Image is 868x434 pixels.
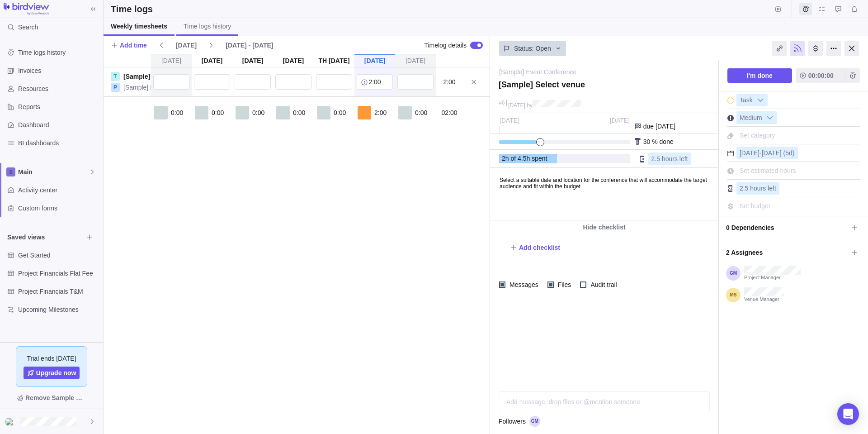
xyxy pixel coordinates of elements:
div: More actions [826,41,841,56]
span: Get Started [18,251,99,260]
span: Approval requests [832,3,844,15]
span: [DATE] [500,117,519,124]
span: Add time [120,41,147,50]
div: Unfollow [790,41,805,56]
a: Notifications [848,7,861,14]
span: Remove Sample Data [25,392,87,403]
span: Add time entry [845,68,860,83]
span: Remove Sample Data [7,391,96,405]
span: 2.5 hours left [651,155,688,162]
span: Messages [505,278,540,291]
span: Add checklist [519,243,560,252]
div: This is a milestone [727,97,734,104]
span: % done [652,138,673,145]
div: Giovanni Marchesini [5,416,16,427]
div: T [111,72,120,81]
h2: Time logs [111,3,153,15]
span: Set category [740,132,775,139]
svg: info-description [361,79,368,86]
span: Reports [18,102,99,111]
div: [DATE] [232,54,273,67]
span: Status: Open [514,44,551,53]
span: Upgrade now [36,368,76,377]
span: Timelog details [424,41,467,50]
a: [Sample] Select venue [123,72,191,81]
span: 30 [643,138,651,145]
span: 4.5 [518,155,526,162]
div: [DATE] [354,54,395,67]
a: Time logs [799,7,812,14]
span: Task [737,94,755,107]
div: [DATE] [151,54,192,67]
span: Start timer [772,3,784,15]
span: Notifications [848,3,861,15]
span: [DATE] [172,39,200,52]
span: Upcoming Milestones [18,305,99,314]
span: I'm done [727,68,792,83]
a: [Sample] Event Conference [499,67,576,76]
span: [DATE] [610,117,630,124]
span: [DATE] [508,102,525,109]
span: Weekly timesheets [111,22,167,31]
div: [DATE] [192,54,232,67]
div: #6 [499,100,505,106]
span: Add checklist [510,241,560,254]
span: h of [505,155,516,162]
span: 2:00 [374,108,387,117]
div: Open Intercom Messenger [837,403,859,425]
img: logo [4,3,49,15]
span: 2 Assignees [726,245,848,260]
span: Add time [111,39,147,52]
span: Set budget [740,202,770,210]
span: Saved views [7,233,83,242]
a: Approval requests [832,7,844,14]
span: 0 Dependencies [726,220,848,235]
span: Files [554,278,573,291]
img: Show [5,418,16,425]
span: Project Financials Flat Fee [18,269,99,278]
span: by [527,102,533,109]
span: Venue Manager [744,296,784,303]
span: Dashboard [18,120,99,129]
span: My assignments [816,3,828,15]
div: P [111,83,120,92]
div: Hide checklist [490,220,718,234]
span: Custom forms [18,204,99,213]
span: BI dashboards [18,138,99,148]
div: Billing [808,41,823,56]
span: Followers [499,417,526,426]
span: 0:00 [334,108,346,117]
span: Resources [18,84,99,93]
span: Project Manager [744,275,801,281]
div: Task [736,94,768,106]
span: Time logs [799,3,812,15]
div: [DATE] [395,54,436,67]
a: [Sample] Event Conference [123,83,201,92]
span: Time logs history [184,22,231,31]
span: 02:00 [441,108,457,117]
span: [DATE] [762,149,782,157]
span: (5d) [783,149,795,157]
a: Weekly timesheets [104,18,175,36]
span: due [DATE] [643,123,675,130]
div: 2:00 [436,77,463,86]
iframe: Editable area. Press F10 for toolbar. [491,168,717,220]
span: Trial ends [DATE] [27,354,76,363]
span: 00:00:00 [796,68,845,83]
span: h spent [527,155,547,162]
div: Medium [736,111,777,124]
span: Time logs history [18,48,99,57]
span: 0:00 [293,108,305,117]
span: Activity center [18,186,99,195]
span: 0:00 [212,108,224,117]
span: 0:00 [171,108,183,117]
a: Time logs history [176,18,238,36]
span: Main [18,167,89,176]
span: 00:00:00 [808,70,834,81]
span: Project Financials T&M [18,287,99,296]
div: [DATE] [273,54,314,67]
span: Browse views [83,231,96,243]
span: I'm done [747,70,773,81]
span: 2.5 hours left [740,185,776,192]
span: Search [18,23,38,32]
